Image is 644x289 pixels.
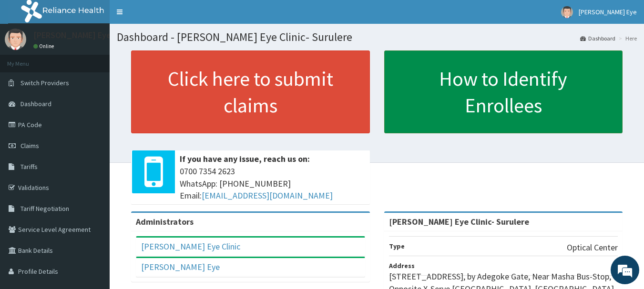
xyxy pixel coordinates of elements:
span: Tariffs [20,162,38,171]
a: [PERSON_NAME] Eye [141,261,220,272]
img: User Image [5,29,26,50]
a: Online [33,43,56,50]
a: [EMAIL_ADDRESS][DOMAIN_NAME] [202,190,333,201]
p: [PERSON_NAME] Eye [33,31,111,40]
a: Dashboard [580,34,615,42]
b: If you have any issue, reach us on: [180,153,310,164]
a: [PERSON_NAME] Eye Clinic [141,241,240,252]
p: Optical Center [567,241,618,254]
li: Here [616,34,637,42]
a: Click here to submit claims [131,50,370,133]
img: User Image [561,6,573,18]
b: Type [389,242,405,250]
span: Claims [20,141,39,150]
span: 0700 7354 2623 WhatsApp: [PHONE_NUMBER] Email: [180,165,365,202]
b: Administrators [136,216,194,227]
a: How to Identify Enrollees [384,50,623,133]
span: [PERSON_NAME] Eye [579,8,637,16]
b: Address [389,261,415,270]
span: Tariff Negotiation [20,204,69,213]
h1: Dashboard - [PERSON_NAME] Eye Clinic- Surulere [117,31,637,43]
span: Dashboard [20,100,51,108]
strong: [PERSON_NAME] Eye Clinic- Surulere [389,216,529,227]
span: Switch Providers [20,79,69,87]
